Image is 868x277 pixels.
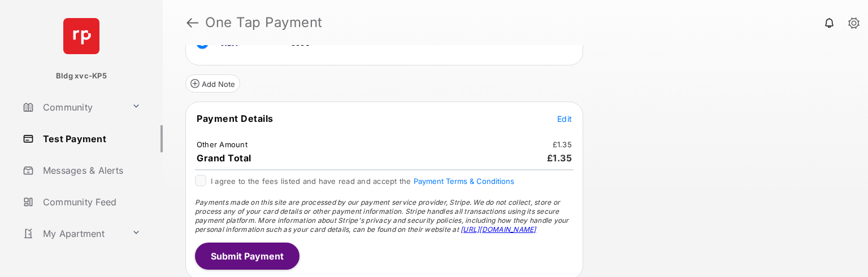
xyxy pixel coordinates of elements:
[552,139,572,150] td: £1.35
[557,114,572,124] span: Edit
[197,152,251,164] span: Grand Total
[56,71,107,82] p: Bldg xvc-KP5
[197,113,274,124] span: Payment Details
[195,198,569,234] span: Payments made on this site are processed by our payment service provider, Stripe. We do not colle...
[557,113,572,124] button: Edit
[547,152,572,164] span: £1.35
[196,139,248,150] td: Other Amount
[18,157,163,184] a: Messages & Alerts
[63,18,99,54] img: svg+xml;base64,PHN2ZyB4bWxucz0iaHR0cDovL3d3dy53My5vcmcvMjAwMC9zdmciIHdpZHRoPSI2NCIgaGVpZ2h0PSI2NC...
[461,225,536,234] a: [URL][DOMAIN_NAME]
[211,177,514,186] span: I agree to the fees listed and have read and accept the
[18,125,163,152] a: Test Payment
[205,16,323,29] strong: One Tap Payment
[185,74,240,93] button: Add Note
[195,243,300,270] button: Submit Payment
[414,177,514,186] button: I agree to the fees listed and have read and accept the
[18,220,127,247] a: My Apartment
[18,188,163,216] a: Community Feed
[18,94,127,121] a: Community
